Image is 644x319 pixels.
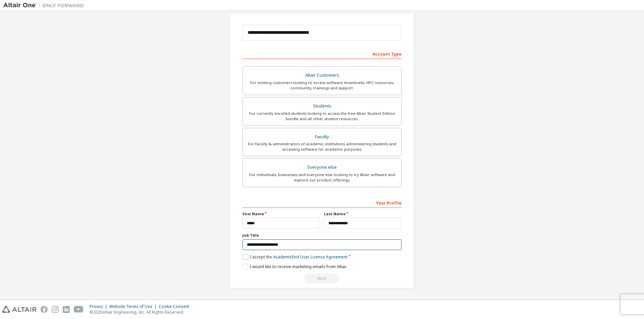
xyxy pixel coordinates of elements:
[74,306,84,313] img: youtube.svg
[243,273,401,284] div: Read and acccept EULA to continue
[63,306,70,313] img: linkedin.svg
[243,48,401,59] div: Account Type
[159,304,193,309] div: Cookie Consent
[52,306,59,313] img: instagram.svg
[247,132,397,142] div: Faculty
[90,309,193,315] p: © 2025 Altair Engineering, Inc. All Rights Reserved.
[90,304,109,309] div: Privacy
[243,233,401,238] label: Job Title
[243,254,347,260] label: I accept the
[273,254,347,260] a: Academic End-User License Agreement
[247,80,397,91] div: For existing customers looking to access software downloads, HPC resources, community, trainings ...
[3,2,87,9] img: Altair One
[247,101,397,111] div: Students
[109,304,159,309] div: Website Terms of Use
[247,141,397,152] div: For faculty & administrators of academic institutions administering students and accessing softwa...
[247,163,397,172] div: Everyone else
[243,197,401,208] div: Your Profile
[41,306,48,313] img: facebook.svg
[324,211,401,217] label: Last Name
[2,306,37,313] img: altair_logo.svg
[247,172,397,183] div: For individuals, businesses and everyone else looking to try Altair software and explore our prod...
[243,264,347,269] label: I would like to receive marketing emails from Altair
[243,211,320,217] label: First Name
[247,111,397,122] div: For currently enrolled students looking to access the free Altair Student Edition bundle and all ...
[247,71,397,80] div: Altair Customers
